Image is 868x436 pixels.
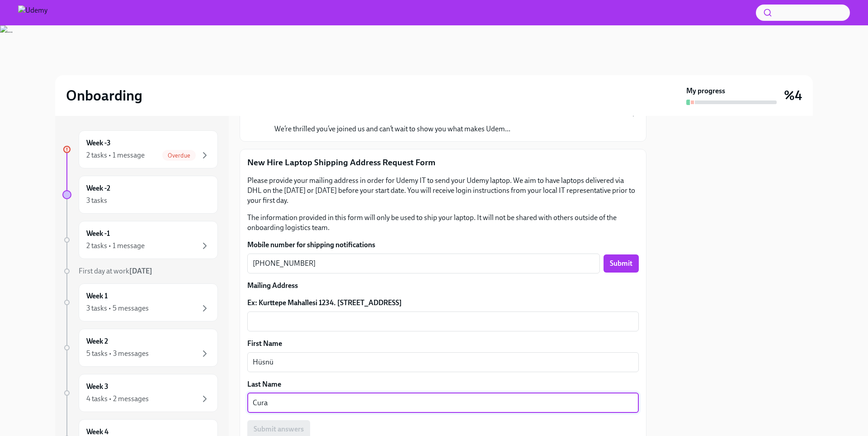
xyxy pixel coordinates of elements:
label: Last Name [247,379,639,389]
div: 2 tasks • 1 message [86,241,145,251]
textarea: Cura [253,398,633,408]
h6: Week 1 [86,291,108,301]
span: Overdue [162,152,196,159]
h6: Week 2 [86,336,108,346]
h6: Week -1 [86,229,110,239]
p: The information provided in this form will only be used to ship your laptop. It will not be share... [247,213,639,233]
span: First day at work [79,267,152,275]
label: Ex: Kurttepe Mahallesi 1234. [STREET_ADDRESS] [247,298,639,308]
a: Week -12 tasks • 1 message [62,221,218,259]
strong: [DATE] [129,267,152,275]
h3: %4 [784,87,802,104]
a: Week -32 tasks • 1 messageOverdue [62,130,218,168]
strong: Mailing Address [247,281,298,290]
p: New Hire Laptop Shipping Address Request Form [247,157,639,168]
h2: Onboarding [66,86,142,105]
div: 3 tasks • 5 messages [86,303,149,313]
button: Submit [604,254,639,273]
div: 2 tasks • 1 message [86,150,145,160]
strong: My progress [686,86,725,96]
h6: Week -2 [86,183,110,193]
a: Week -23 tasks [62,176,218,214]
div: 3 tasks [86,196,107,206]
span: Submit [610,259,632,268]
a: Week 13 tasks • 5 messages [62,283,218,321]
h6: Week -3 [86,138,111,148]
a: Week 25 tasks • 3 messages [62,329,218,367]
h6: Week 3 [86,382,108,392]
textarea: Hüsnü [253,357,633,368]
img: Udemy [18,5,47,20]
textarea: [PHONE_NUMBER] [253,258,594,269]
label: Mobile number for shipping notifications [247,240,639,250]
p: Please provide your mailing address in order for Udemy IT to send your Udemy laptop. We aim to ha... [247,176,639,206]
p: We’re thrilled you’ve joined us and can’t wait to show you what makes Udem... [274,124,510,134]
div: 4 tasks • 2 messages [86,394,149,404]
div: 5 tasks • 3 messages [86,349,149,359]
label: First Name [247,339,639,349]
a: Week 34 tasks • 2 messages [62,374,218,412]
a: First day at work[DATE] [62,266,218,276]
